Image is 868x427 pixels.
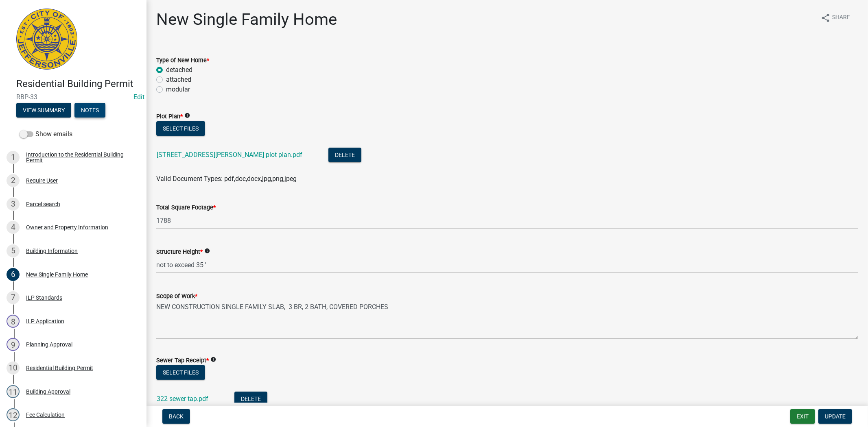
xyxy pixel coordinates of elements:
label: attached [166,75,191,85]
button: Back [162,409,190,424]
button: View Summary [16,103,71,118]
div: Introduction to the Residential Building Permit [26,152,133,163]
span: Valid Document Types: pdf,doc,docx,jpg,png,jpeg [156,175,297,183]
i: info [184,113,190,118]
wm-modal-confirm: Notes [74,107,105,114]
button: Notes [74,103,105,118]
img: City of Jeffersonville, Indiana [16,9,77,70]
label: Plot Plan [156,114,183,120]
div: 4 [7,221,20,234]
div: Building Information [26,248,78,254]
button: Delete [328,148,361,162]
a: [STREET_ADDRESS][PERSON_NAME] plot plan.pdf [157,151,302,159]
button: Select files [156,365,205,380]
span: Back [169,413,184,420]
div: 8 [7,315,20,328]
div: Building Approval [26,389,70,394]
div: 6 [7,268,20,281]
label: detached [166,65,192,75]
a: Edit [133,93,144,101]
div: 10 [7,362,20,375]
button: Update [818,409,852,424]
div: Fee Calculation [26,412,65,418]
div: ILP Application [26,318,64,324]
div: 2 [7,174,20,187]
wm-modal-confirm: Delete Document [234,396,267,403]
span: Update [825,413,846,420]
wm-modal-confirm: Delete Document [328,152,361,159]
div: 1 [7,151,20,164]
div: 12 [7,408,20,421]
div: Residential Building Permit [26,365,93,371]
div: 11 [7,385,20,398]
i: info [210,357,216,362]
div: 7 [7,291,20,304]
label: Type of New Home [156,58,209,63]
i: share [821,13,831,23]
label: Show emails [20,129,72,139]
div: 9 [7,338,20,351]
div: ILP Standards [26,295,62,301]
div: New Single Family Home [26,272,88,277]
div: Require User [26,178,58,183]
wm-modal-confirm: Summary [16,107,71,114]
div: Owner and Property Information [26,224,108,230]
h4: Residential Building Permit [16,78,140,90]
wm-modal-confirm: Edit Application Number [133,93,144,101]
a: 322 sewer tap.pdf [157,395,208,403]
div: Planning Approval [26,342,72,347]
label: Scope of Work [156,294,197,299]
div: 5 [7,244,20,257]
i: info [204,248,210,254]
button: Delete [234,392,267,406]
span: Share [832,13,850,23]
button: Select files [156,121,205,136]
div: Parcel search [26,201,60,207]
label: Structure Height [156,249,203,255]
button: Exit [790,409,815,424]
button: shareShare [814,10,857,26]
div: 3 [7,198,20,211]
label: modular [166,85,190,94]
label: Sewer Tap Receipt [156,358,209,364]
label: Total Square Footage [156,205,216,211]
span: RBP-33 [16,93,130,101]
h1: New Single Family Home [156,10,337,29]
